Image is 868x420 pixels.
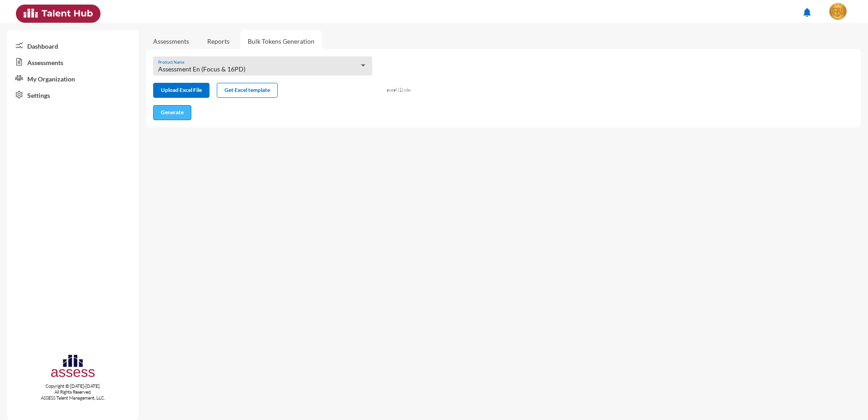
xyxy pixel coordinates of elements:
[50,353,96,382] img: assesscompany-logo.png
[153,105,191,120] button: Generate
[802,7,813,18] mat-icon: notifications
[7,54,139,70] a: Assessments
[153,83,210,98] button: Upload Excel File
[7,383,139,401] p: Copyright © [DATE]-[DATE]. All Rights Reserved. ASSESS Talent Management, LLC.
[224,86,270,93] span: Get Excel template
[7,70,139,86] a: My Organization
[7,37,139,54] a: Dashboard
[161,86,202,93] span: Upload Excel File
[161,109,184,116] span: Generate
[217,83,278,98] button: Get Excel template
[158,65,245,73] span: Assessment En (Focus & 16PD)
[387,83,504,93] p: excel (1).xlsx
[200,30,237,52] a: Reports
[7,86,139,103] a: Settings
[153,37,189,45] a: Assessments
[240,30,322,52] a: Bulk Tokens Generation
